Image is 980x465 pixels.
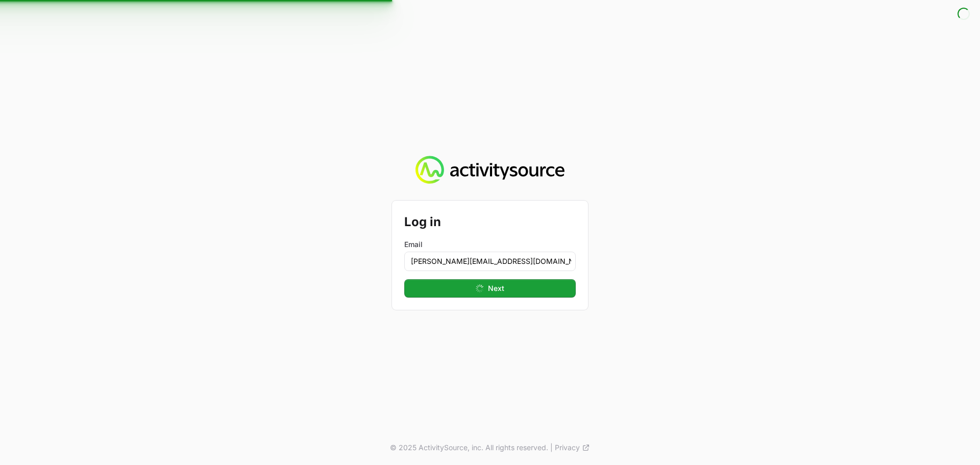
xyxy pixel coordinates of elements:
span: Next [488,282,504,295]
p: © 2025 ActivitySource, inc. All rights reserved. [390,443,548,453]
h2: Log in [404,213,576,231]
input: Enter your email [404,252,576,271]
label: Email [404,239,576,250]
a: Privacy [555,443,590,453]
button: Next [404,279,576,298]
span: | [550,443,553,453]
img: Activity Source [415,156,564,184]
